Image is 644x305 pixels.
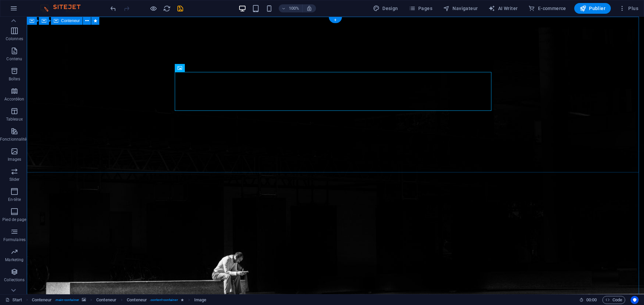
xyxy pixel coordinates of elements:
button: 100% [279,4,303,12]
nav: breadcrumb [32,296,207,304]
i: Enregistrer (Ctrl+S) [176,5,184,12]
i: Lors du redimensionnement, ajuster automatiquement le niveau de zoom en fonction de l'appareil sé... [306,5,312,11]
button: undo [109,4,117,12]
span: Pages [409,5,432,12]
p: En-tête [8,197,21,202]
span: Code [605,296,622,304]
span: Plus [619,5,638,12]
span: . main-container [55,296,79,304]
i: Cet élément contient un arrière-plan. [82,298,86,302]
a: Cliquez pour annuler la sélection. Double-cliquez pour ouvrir Pages. [5,296,22,304]
p: Contenu [6,56,22,62]
p: Images [8,157,21,162]
p: Formulaires [3,237,25,242]
span: E-commerce [528,5,566,12]
p: Marketing [5,257,23,262]
button: AI Writer [486,3,520,14]
button: E-commerce [526,3,569,14]
i: Annuler : change_position (Ctrl+Z) [109,5,117,12]
button: save [176,4,184,12]
span: Cliquez pour sélectionner. Double-cliquez pour modifier. [32,296,52,304]
div: + [329,17,342,23]
span: Publier [580,5,605,12]
div: Design (Ctrl+Alt+Y) [370,3,401,14]
i: Cet élément contient une animation. [181,298,184,302]
button: reload [163,4,171,12]
span: Cliquez pour sélectionner. Double-cliquez pour modifier. [194,296,206,304]
button: Publier [574,3,611,14]
h6: Durée de la session [579,296,597,304]
span: . content-container [150,296,178,304]
span: AI Writer [488,5,518,12]
p: Colonnes [6,36,23,42]
p: Pied de page [2,217,26,222]
span: Design [373,5,398,12]
p: Slider [9,177,20,182]
button: Usercentrics [631,296,639,304]
i: Actualiser la page [163,5,171,12]
img: Editor Logo [39,4,89,12]
h6: 100% [289,4,300,12]
button: Pages [406,3,435,14]
button: Plus [616,3,641,14]
span: Navigateur [443,5,478,12]
span: Cliquez pour sélectionner. Double-cliquez pour modifier. [127,296,147,304]
span: Cliquez pour sélectionner. Double-cliquez pour modifier. [96,296,116,304]
p: Tableaux [6,117,23,122]
p: Accordéon [4,96,24,102]
button: Navigateur [440,3,480,14]
button: Design [370,3,401,14]
p: Collections [4,277,24,283]
span: Conteneur [61,19,80,23]
button: Code [602,296,625,304]
span: 00 00 [586,296,597,304]
p: Boîtes [9,76,20,82]
span: : [591,297,592,302]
